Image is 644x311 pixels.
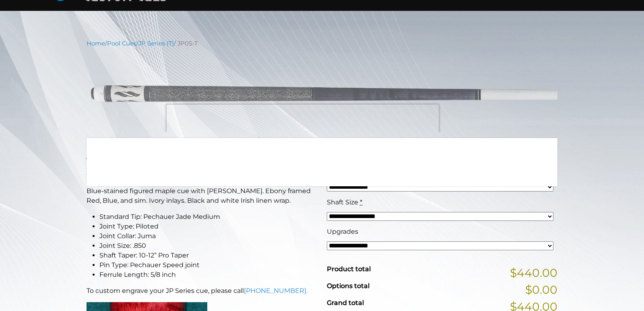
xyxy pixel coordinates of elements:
span: Shaft Size [327,198,358,206]
a: [PHONE_NUMBER]. [244,287,308,295]
li: Ferrule Length: 5/8 inch [99,270,317,280]
abbr: required [360,198,362,206]
nav: Breadcrumb [87,39,557,48]
span: $440.00 [510,264,557,281]
li: Pin Type: Pechauer Speed joint [99,260,317,270]
a: JP Series (T) [138,40,174,47]
span: $ [327,146,334,160]
a: Home [87,40,105,47]
li: Standard Tip: Pechauer Jade Medium [99,212,317,222]
span: Grand total [327,299,364,307]
span: Options total [327,282,369,290]
strong: This Pechauer pool cue takes 6-10 weeks to ship. [87,172,270,181]
li: Joint Size: .850 [99,241,317,251]
p: Blue-stained figured maple cue with [PERSON_NAME]. Ebony framed Red, Blue, and sim. Ivory inlays.... [87,186,317,206]
span: Upgrades [327,228,358,235]
li: Shaft Taper: 10-12” Pro Taper [99,251,317,260]
li: Joint Collar: Juma [99,231,317,241]
img: jp05-T.png [87,54,557,132]
span: $0.00 [525,281,557,298]
abbr: required [367,169,369,177]
bdi: 440.00 [327,146,374,160]
span: Cue Weight [327,169,365,177]
span: Product total [327,265,371,273]
a: Pool Cues [107,40,136,47]
li: Joint Type: Piloted [99,222,317,231]
strong: JP05-T Pool Cue [87,144,219,164]
p: To custom engrave your JP Series cue, please call [87,286,317,296]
